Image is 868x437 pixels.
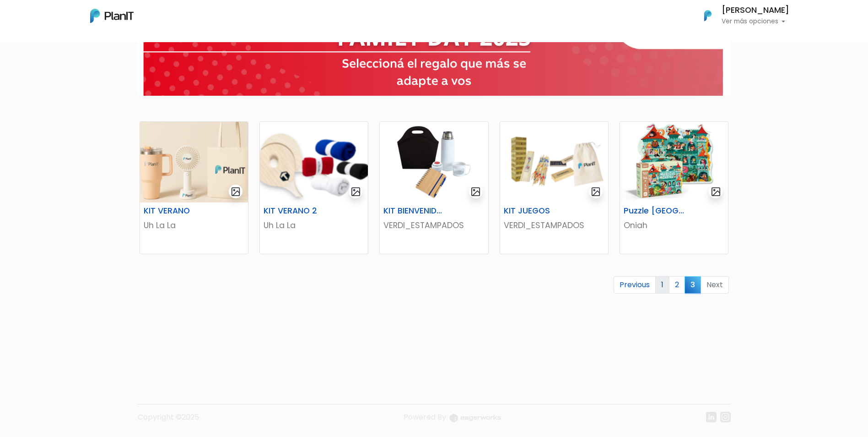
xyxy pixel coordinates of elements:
h6: KIT VERANO [138,206,213,216]
h6: KIT JUEGOS [498,206,573,216]
img: logo_eagerworks-044938b0bf012b96b195e05891a56339191180c2d98ce7df62ca656130a436fa.svg [450,414,501,422]
img: gallery-light [470,186,481,197]
img: thumb_Captura_de_pantalla_2025-09-04_105435.png [500,122,608,202]
img: gallery-light [591,186,601,197]
img: linkedin-cc7d2dbb1a16aff8e18f147ffe980d30ddd5d9e01409788280e63c91fc390ff4.svg [706,412,717,422]
p: VERDI_ESTAMPADOS [383,219,484,231]
a: gallery-light KIT BIENVENIDA 8 VERDI_ESTAMPADOS [379,121,488,254]
a: 1 [655,276,669,294]
a: Powered By [404,412,501,430]
p: VERDI_ESTAMPADOS [504,219,604,231]
a: Previous [614,276,656,294]
a: gallery-light Puzzle [GEOGRAPHIC_DATA] Oniah [620,121,728,254]
a: gallery-light KIT VERANO Uh La La [140,121,248,254]
a: gallery-light KIT VERANO 2 Uh La La [259,121,368,254]
button: PlanIt Logo [PERSON_NAME] Ver más opciones [692,4,789,27]
img: thumb_ChatGPT_Image_4_sept_2025__22_10_23.png [140,122,248,202]
p: Copyright ©2025 [138,412,199,430]
img: thumb_2000___2000-Photoroom_-_2025-04-07T171610.671.png [380,122,488,202]
p: Ver más opciones [722,18,789,25]
h6: KIT VERANO 2 [258,206,333,216]
p: Uh La La [144,219,244,231]
img: thumb_image__66_.png [620,122,728,202]
p: Uh La La [264,219,364,231]
div: ¿Necesitás ayuda? [47,9,132,27]
img: thumb_Captura_de_pantalla_2025-09-04_164953.png [260,122,368,202]
img: instagram-7ba2a2629254302ec2a9470e65da5de918c9f3c9a63008f8abed3140a32961bf.svg [720,412,731,422]
img: gallery-light [231,186,241,197]
img: gallery-light [711,186,721,197]
h6: KIT BIENVENIDA 8 [378,206,453,216]
img: gallery-light [350,186,361,197]
img: PlanIt Logo [698,5,718,26]
p: Oniah [624,219,724,231]
a: 2 [669,276,685,294]
span: 3 [685,276,701,293]
h6: [PERSON_NAME] [722,6,789,15]
a: gallery-light KIT JUEGOS VERDI_ESTAMPADOS [500,121,609,254]
h6: Puzzle [GEOGRAPHIC_DATA] [618,206,693,216]
img: PlanIt Logo [90,9,134,23]
span: translation missing: es.layouts.footer.powered_by [404,412,446,422]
